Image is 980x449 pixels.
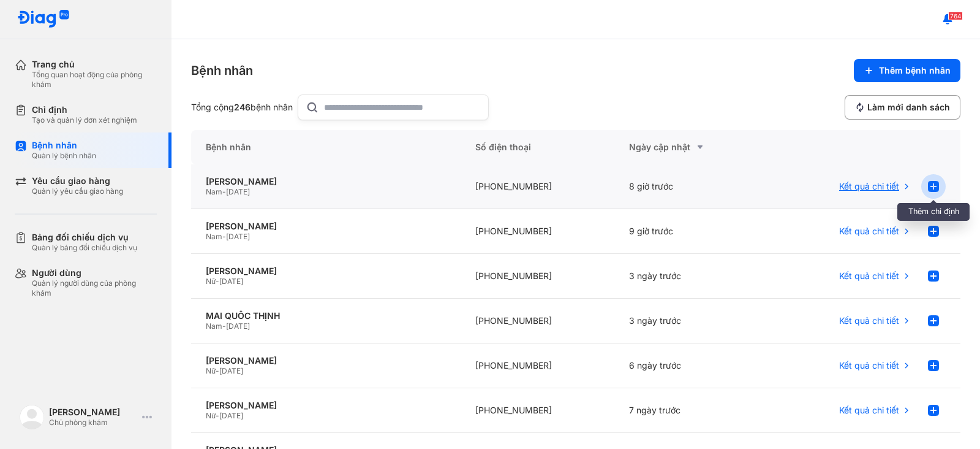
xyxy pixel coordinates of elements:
[32,115,137,125] div: Tạo và quản lý đơn xét nghiệm
[839,360,899,371] span: Kết quả chi tiết
[614,299,768,343] div: 3 ngày trước
[191,130,461,164] div: Bệnh nhân
[32,175,123,186] div: Yêu cầu giao hàng
[32,151,96,161] div: Quản lý bệnh nhân
[854,59,960,82] button: Thêm bệnh nhân
[839,271,899,282] span: Kết quả chi tiết
[219,411,243,420] span: [DATE]
[461,164,614,209] div: [PHONE_NUMBER]
[17,10,70,29] img: logo
[191,102,293,113] div: Tổng cộng bệnh nhân
[216,366,219,375] span: -
[226,232,250,241] span: [DATE]
[32,104,137,115] div: Chỉ định
[219,366,243,375] span: [DATE]
[461,388,614,433] div: [PHONE_NUMBER]
[867,102,950,113] span: Làm mới danh sách
[219,277,243,286] span: [DATE]
[222,321,226,331] span: -
[839,226,899,237] span: Kết quả chi tiết
[32,243,137,253] div: Quản lý bảng đối chiếu dịch vụ
[32,59,157,70] div: Trang chủ
[222,232,226,241] span: -
[614,209,768,254] div: 9 giờ trước
[32,232,137,243] div: Bảng đối chiếu dịch vụ
[461,254,614,299] div: [PHONE_NUMBER]
[461,209,614,254] div: [PHONE_NUMBER]
[839,181,899,192] span: Kết quả chi tiết
[839,315,899,326] span: Kết quả chi tiết
[839,405,899,416] span: Kết quả chi tiết
[226,187,250,196] span: [DATE]
[206,187,222,196] span: Nam
[461,343,614,388] div: [PHONE_NUMBER]
[461,299,614,343] div: [PHONE_NUMBER]
[206,310,446,321] div: MAI QUỐC THỊNH
[216,411,219,420] span: -
[32,278,157,298] div: Quản lý người dùng của phòng khám
[32,186,123,196] div: Quản lý yêu cầu giao hàng
[49,407,137,418] div: [PERSON_NAME]
[206,321,222,331] span: Nam
[614,254,768,299] div: 3 ngày trước
[206,277,216,286] span: Nữ
[222,187,226,196] span: -
[614,164,768,209] div: 8 giờ trước
[206,411,216,420] span: Nữ
[206,232,222,241] span: Nam
[206,400,446,411] div: [PERSON_NAME]
[614,388,768,433] div: 7 ngày trước
[216,277,219,286] span: -
[845,95,960,120] button: Làm mới danh sách
[948,12,963,20] span: 764
[206,221,446,232] div: [PERSON_NAME]
[206,176,446,187] div: [PERSON_NAME]
[32,70,157,90] div: Tổng quan hoạt động của phòng khám
[32,140,96,151] div: Bệnh nhân
[49,418,137,428] div: Chủ phòng khám
[614,343,768,388] div: 6 ngày trước
[20,405,44,429] img: logo
[461,130,614,164] div: Số điện thoại
[32,267,157,278] div: Người dùng
[226,321,250,331] span: [DATE]
[206,355,446,366] div: [PERSON_NAME]
[206,366,216,375] span: Nữ
[234,102,251,112] span: 246
[629,140,753,155] div: Ngày cập nhật
[206,266,446,277] div: [PERSON_NAME]
[879,65,951,76] span: Thêm bệnh nhân
[191,62,253,79] div: Bệnh nhân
